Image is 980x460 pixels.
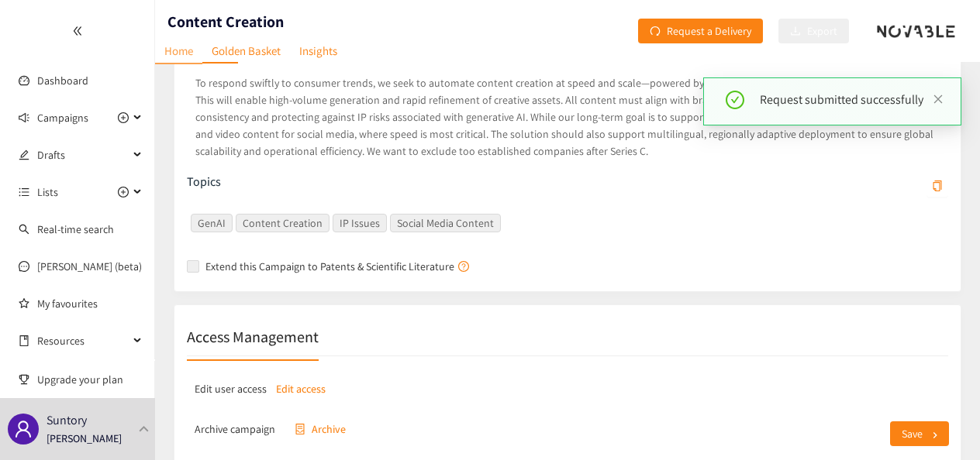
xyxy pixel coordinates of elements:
button: redoRequest a Delivery [638,19,763,43]
span: redo [650,26,661,38]
span: IP Issues [340,215,380,232]
span: check-circle [726,91,744,109]
span: plus-circle [118,112,129,123]
button: downloadExport [778,19,849,43]
a: [PERSON_NAME] (beta) [37,259,142,273]
span: GenAI [198,215,226,232]
span: Content Creation [243,215,323,232]
span: edit [19,149,29,160]
p: Topics [187,173,221,191]
p: To respond swiftly to consumer trends, we seek to automate content creation at speed and scale—po... [187,71,948,163]
p: Suntory [47,410,87,430]
span: Campaigns [37,102,88,133]
span: Content Creation [236,214,330,232]
a: Dashboard [37,74,88,88]
span: trophy [19,374,29,385]
span: user [14,420,33,438]
p: [PERSON_NAME] [47,430,122,447]
span: question-circle [458,261,469,272]
span: Extend this Campaign to Patents & Scientific Literature [199,258,454,275]
a: Real-time search [37,222,114,236]
span: double-left [72,26,83,36]
span: unordered-list [19,187,29,197]
div: Edit user access [195,380,267,397]
h1: Content Creation [167,11,284,33]
span: plus-circle [118,187,129,197]
input: GenAIContent CreationIP IssuesSocial Media Contentcopy [504,214,507,232]
a: Golden Basket [202,39,290,63]
span: Request a Delivery [667,22,751,39]
iframe: Chat Widget [727,293,980,460]
div: Request submitted successfully [760,91,942,109]
span: Upgrade your plan [37,364,143,395]
span: Drafts [37,139,129,170]
span: GenAI [191,214,233,232]
a: Home [155,39,202,64]
div: チャットウィジェット [727,293,980,460]
span: Social Media Content [390,214,501,232]
span: Social Media Content [397,215,494,232]
span: copy [932,180,943,193]
p: Edit access [276,380,326,397]
button: GenAIContent CreationIP IssuesSocial Media Content [927,172,948,197]
span: sound [19,112,29,123]
span: book [19,335,29,346]
span: Resources [37,325,129,356]
h2: Access Management [187,326,319,348]
span: close [933,94,944,105]
button: Edit access [276,376,326,401]
span: IP Issues [333,214,387,232]
span: Lists [37,177,58,208]
a: Insights [290,39,347,63]
a: My favourites [37,288,143,319]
